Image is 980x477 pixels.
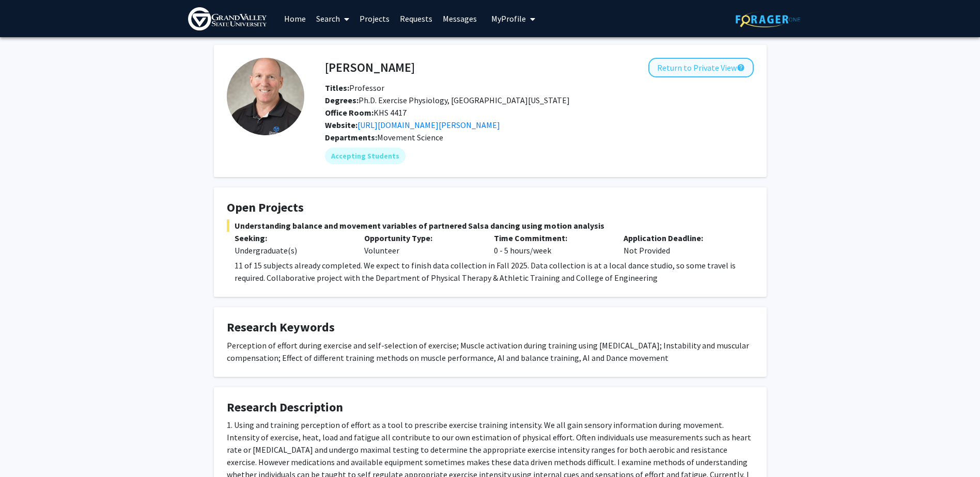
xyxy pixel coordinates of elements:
b: Departments: [325,132,377,142]
img: Profile Picture [227,58,304,135]
span: My Profile [491,13,526,24]
span: Understanding balance and movement variables of partnered Salsa dancing using motion analysis [227,219,754,232]
p: Seeking: [235,232,349,244]
p: Application Deadline: [624,232,738,244]
div: 0 - 5 hours/week [486,232,616,257]
p: 11 of 15 subjects already completed. We expect to finish data collection in Fall 2025. Data colle... [235,259,754,284]
mat-chip: Accepting Students [325,148,406,164]
div: Perception of effort during exercise and self-selection of exercise; Muscle activation during tra... [227,339,754,364]
a: Requests [395,1,438,37]
b: Office Room: [325,107,374,118]
img: ForagerOne Logo [736,11,800,27]
b: Website: [325,120,357,130]
a: Home [279,1,311,37]
a: Search [311,1,354,37]
a: Messages [438,1,482,37]
iframe: Chat [8,431,44,469]
b: Degrees: [325,95,359,105]
h4: Research Keywords [227,320,754,335]
img: Grand Valley State University Logo [188,7,267,30]
div: Volunteer [356,232,486,257]
span: KHS 4417 [325,107,407,118]
a: Opens in a new tab [357,120,500,130]
h4: Research Description [227,400,754,415]
div: Not Provided [616,232,745,257]
span: Professor [325,83,384,93]
p: Time Commitment: [494,232,608,244]
span: Movement Science [377,132,443,142]
mat-icon: help [737,61,745,74]
b: Titles: [325,83,349,93]
div: Undergraduate(s) [235,244,349,257]
p: Opportunity Type: [364,232,478,244]
button: Return to Private View [648,58,754,77]
a: Projects [354,1,395,37]
h4: [PERSON_NAME] [325,58,415,77]
h4: Open Projects [227,200,754,215]
span: Ph.D. Exercise Physiology, [GEOGRAPHIC_DATA][US_STATE] [325,95,570,105]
